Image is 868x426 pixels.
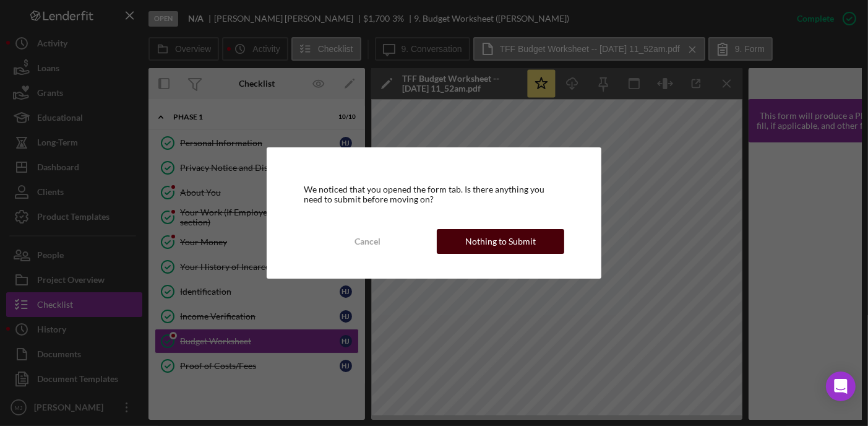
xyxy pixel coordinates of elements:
div: We noticed that you opened the form tab. Is there anything you need to submit before moving on? [304,185,564,204]
div: Nothing to Submit [465,229,536,254]
div: Cancel [355,229,380,254]
button: Nothing to Submit [437,229,564,254]
button: Cancel [304,229,431,254]
div: Open Intercom Messenger [826,372,856,401]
